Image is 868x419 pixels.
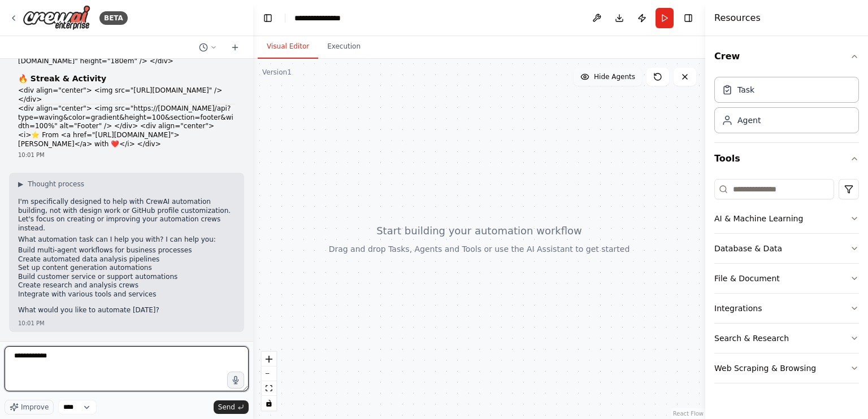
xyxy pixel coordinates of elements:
[714,174,859,392] div: Tools
[737,115,761,126] div: Agent
[18,255,235,264] li: Create automated data analysis pipelines
[21,403,49,412] span: Improve
[714,243,782,254] div: Database & Data
[714,324,859,353] button: Search & Research
[18,290,235,299] li: Integrate with various tools and services
[18,319,235,328] div: 10:01 PM
[262,352,276,366] button: zoom in
[714,204,859,233] button: AI & Machine Learning
[262,381,276,396] button: fit view
[262,68,292,77] div: Version 1
[28,180,84,189] span: Thought process
[227,372,244,389] button: Click to speak your automation idea
[18,306,235,315] p: What would you like to automate [DATE]?
[18,151,235,159] div: 10:01 PM
[737,84,754,95] div: Task
[714,72,859,142] div: Crew
[218,403,235,412] span: Send
[18,273,235,282] li: Build customer service or support automations
[714,213,803,224] div: AI & Machine Learning
[294,12,354,24] nav: breadcrumb
[18,235,235,245] p: What automation task can I help you with? I can help you:
[714,41,859,72] button: Crew
[714,333,789,344] div: Search & Research
[226,41,244,54] button: Start a new chat
[18,264,235,273] li: Set up content generation automations
[714,294,859,323] button: Integrations
[680,10,696,26] button: Hide right sidebar
[18,198,235,233] p: I'm specifically designed to help with CrewAI automation building, not with design work or GitHub...
[99,11,128,25] div: BETA
[714,264,859,293] button: File & Document
[262,352,276,411] div: React Flow controls
[258,35,318,59] button: Visual Editor
[594,72,635,81] span: Hide Agents
[18,281,235,290] li: Create research and analysis crews
[714,273,780,284] div: File & Document
[714,11,761,25] h4: Resources
[214,400,249,414] button: Send
[5,400,54,414] button: Improve
[714,303,762,314] div: Integrations
[262,366,276,381] button: zoom out
[18,180,23,189] span: ▶
[18,73,235,84] h3: 🔥 Streak & Activity
[260,10,276,26] button: Hide left sidebar
[714,353,859,383] button: Web Scraping & Browsing
[714,363,816,374] div: Web Scraping & Browsing
[714,234,859,263] button: Database & Data
[714,143,859,174] button: Tools
[194,41,222,54] button: Switch to previous chat
[18,246,235,255] li: Build multi-agent workflows for business processes
[18,180,84,189] button: ▶Thought process
[262,396,276,411] button: toggle interactivity
[318,35,370,59] button: Execution
[574,68,642,86] button: Hide Agents
[23,5,90,30] img: Logo
[673,411,704,417] a: React Flow attribution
